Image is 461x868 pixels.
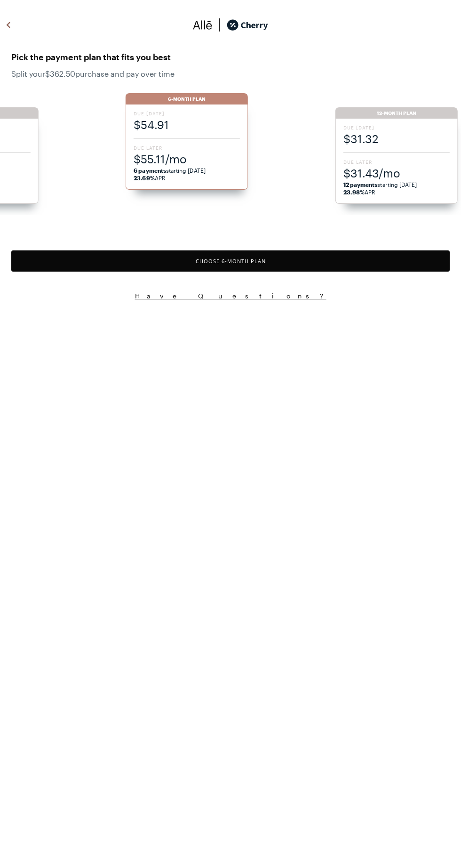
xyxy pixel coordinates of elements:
[134,167,166,174] strong: 6 payments
[343,165,450,181] span: $31.43/mo
[3,18,14,32] img: svg%3e
[134,167,240,182] span: starting [DATE] APR
[11,69,450,78] span: Split your $362.50 purchase and pay over time
[134,110,240,117] span: Due [DATE]
[227,18,268,32] img: cherry_black_logo-DrOE_MJI.svg
[134,175,154,181] strong: 23.69%
[343,189,365,195] strong: 23.98%
[134,117,240,132] span: $54.91
[11,49,450,64] span: Pick the payment plan that fits you best
[343,159,450,165] span: Due Later
[343,131,450,146] span: $31.32
[134,151,240,167] span: $55.11/mo
[134,145,240,151] span: Due Later
[343,181,378,188] strong: 12 payments
[343,181,450,196] span: starting [DATE] APR
[213,18,227,32] img: svg%3e
[335,107,458,119] div: 12-Month Plan
[11,250,450,272] button: Choose 6-Month Plan
[126,93,248,104] div: 6-Month Plan
[193,18,213,32] img: svg%3e
[343,124,450,131] span: Due [DATE]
